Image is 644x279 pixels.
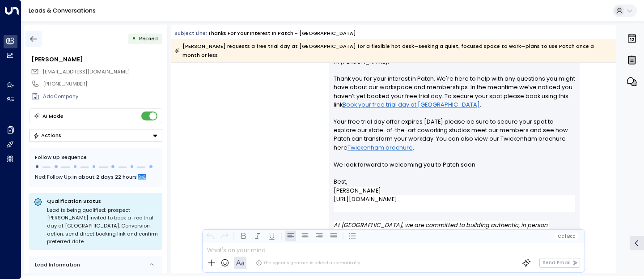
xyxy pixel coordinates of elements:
[47,206,158,246] div: Lead is being qualified; prospect [PERSON_NAME] invited to book a free trial day at [GEOGRAPHIC_D...
[43,80,162,88] div: [PHONE_NUMBER]
[43,93,162,100] div: AddCompany
[29,129,162,142] div: Button group with a nested menu
[334,195,397,203] a: [URL][DOMAIN_NAME]
[139,35,158,42] span: Replied
[29,129,162,142] button: Actions
[555,233,578,240] button: Cc|Bcc
[33,132,61,138] div: Actions
[72,172,137,182] span: In about 2 days 22 hours
[334,187,381,194] span: [PERSON_NAME]
[558,234,575,239] span: Cc Bcc
[132,32,136,45] div: •
[208,30,356,37] div: Thanks for your interest in Patch - [GEOGRAPHIC_DATA]
[42,68,130,75] span: [EMAIL_ADDRESS][DOMAIN_NAME]
[35,172,157,182] div: Next Follow Up:
[35,154,157,161] div: Follow Up Sequence
[334,177,347,186] span: Best,
[32,261,80,269] div: Lead Information
[174,30,207,37] span: Subject Line:
[205,231,216,241] button: Undo
[256,260,360,266] div: The agent signature is added automatically
[29,7,96,14] a: Leads & Conversations
[565,234,566,239] span: |
[343,100,480,109] a: Book your free trial day at [GEOGRAPHIC_DATA]
[42,68,130,76] span: charlie.xie@gmail.com
[47,197,158,205] p: Qualification Status
[31,55,162,64] div: [PERSON_NAME]
[174,42,612,60] div: [PERSON_NAME] requests a free trial day at [GEOGRAPHIC_DATA] for a flexible hot desk—seeking a qu...
[334,57,576,178] p: Hi [PERSON_NAME], Thank you for your interest in Patch. We're here to help with any questions you...
[42,112,64,120] div: AI Mode
[347,143,413,152] a: Twickenham brochure
[219,231,230,241] button: Redo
